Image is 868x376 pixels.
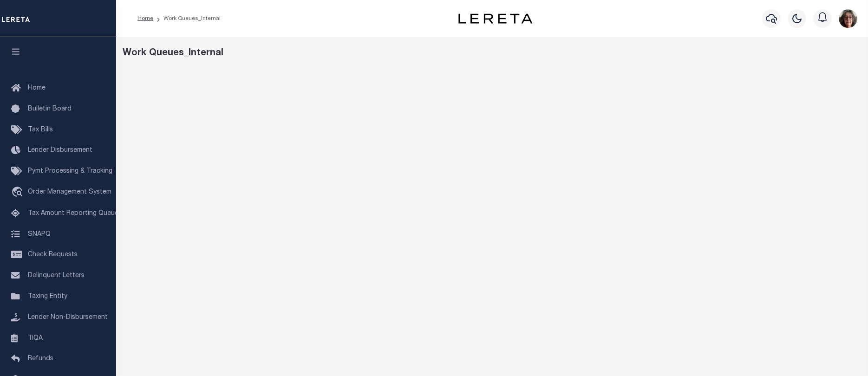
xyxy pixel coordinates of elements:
span: Refunds [28,356,53,362]
span: Order Management System [28,189,111,195]
div: Work Queues_Internal [123,46,862,60]
span: Check Requests [28,252,78,258]
a: Home [137,16,153,21]
span: TIQA [28,335,43,341]
i: travel_explore [11,187,26,199]
span: Lender Non-Disbursement [28,314,108,321]
span: SNAPQ [28,231,51,237]
span: Tax Bills [28,127,53,133]
li: Work Queues_Internal [153,14,221,23]
span: Home [28,85,46,91]
span: Pymt Processing & Tracking [28,168,112,175]
img: logo-dark.svg [458,13,533,24]
span: Tax Amount Reporting Queue [28,210,118,217]
span: Delinquent Letters [28,272,85,279]
span: Lender Disbursement [28,147,92,154]
span: Bulletin Board [28,106,72,112]
span: Taxing Entity [28,293,67,300]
